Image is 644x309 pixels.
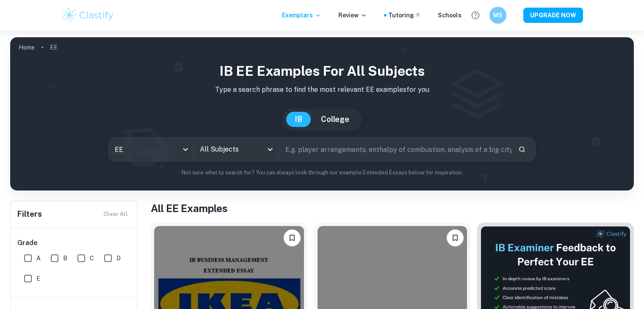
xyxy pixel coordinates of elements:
a: Home [19,41,35,53]
p: Not sure what to search for? You can always look through our example Extended Essays below for in... [17,168,627,177]
h6: MS [493,11,503,20]
span: E [36,274,40,283]
input: E.g. player arrangements, enthalpy of combustion, analysis of a big city... [279,138,511,161]
span: B [63,254,67,263]
h6: Filters [17,208,42,220]
h1: All EE Examples [151,201,634,216]
p: Review [338,11,367,20]
img: profile cover [10,37,634,190]
button: Bookmark [284,229,301,246]
button: Search [515,142,529,157]
span: A [36,254,41,263]
h6: Grade [17,238,131,248]
button: UPGRADE NOW [523,8,583,23]
div: EE [109,138,193,161]
span: D [116,254,121,263]
p: EE [50,43,58,52]
span: C [90,254,94,263]
img: Clastify logo [61,7,115,24]
p: Type a search phrase to find the most relevant EE examples for you [17,85,627,95]
button: IB [286,112,311,127]
button: Open [264,143,276,155]
button: College [312,112,358,127]
button: Help and Feedback [468,8,483,22]
a: Schools [438,11,462,20]
button: Bookmark [447,229,464,246]
p: Exemplars [282,11,321,20]
a: Tutoring [388,11,421,20]
button: MS [489,7,506,24]
h1: IB EE examples for all subjects [17,61,627,81]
